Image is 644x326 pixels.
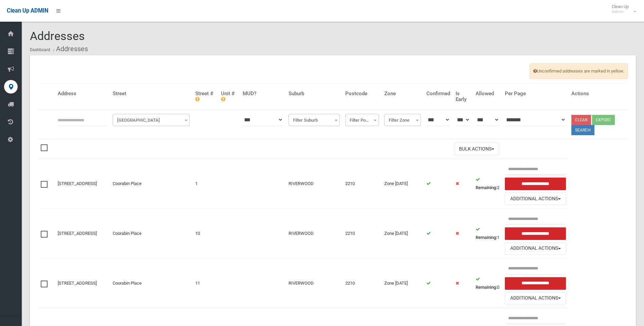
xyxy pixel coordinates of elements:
td: RIVERWOOD [286,258,343,308]
td: Coorabin Place [110,258,192,308]
small: Admin [612,9,629,14]
h4: Zone [384,91,421,97]
td: Zone [DATE] [382,209,424,259]
button: Additional Actions [505,192,566,205]
strong: Remaining: [476,285,497,290]
h4: MUD? [243,91,283,97]
td: RIVERWOOD [286,209,343,259]
a: [STREET_ADDRESS] [58,281,97,286]
h4: Per Page [505,91,566,97]
span: Clean Up ADMIN [7,7,48,14]
strong: Remaining: [476,185,497,190]
button: Bulk Actions [454,143,499,155]
span: Filter Suburb [289,114,340,126]
td: 1 [473,209,502,259]
td: 2210 [343,258,382,308]
td: Coorabin Place [110,209,192,259]
td: 2210 [343,159,382,209]
a: Clear [571,115,591,125]
td: Zone [DATE] [382,159,424,209]
td: 0 [473,258,502,308]
a: Dashboard [30,47,50,52]
td: 10 [192,209,219,259]
h4: Suburb [289,91,340,97]
h4: Street # [195,91,216,102]
strong: Remaining: [476,235,497,240]
td: 2 [473,159,502,209]
h4: Street [113,91,190,97]
span: Unconfirmed addresses are marked in yellow. [530,63,628,79]
span: Filter Zone [384,114,421,126]
h4: Address [58,91,107,97]
h4: Confirmed [426,91,450,97]
button: Search [571,125,594,135]
button: Export [592,115,615,125]
button: Additional Actions [505,292,566,305]
h4: Actions [571,91,625,97]
a: [STREET_ADDRESS] [58,231,97,236]
span: Filter Suburb [290,116,338,125]
td: 1 [192,159,219,209]
td: 2210 [343,209,382,259]
td: Zone [DATE] [382,258,424,308]
a: [STREET_ADDRESS] [58,181,97,186]
h4: Allowed [476,91,499,97]
button: Additional Actions [505,242,566,255]
span: Clean Up [608,4,636,14]
span: Addresses [30,29,85,43]
span: Filter Street [114,116,188,125]
td: Coorabin Place [110,159,192,209]
li: Addresses [51,43,88,55]
h4: Unit # [221,91,237,102]
h4: Is Early [456,91,470,102]
span: Filter Postcode [345,114,379,126]
span: Filter Postcode [347,116,377,125]
td: RIVERWOOD [286,159,343,209]
td: 11 [192,258,219,308]
span: Filter Zone [386,116,419,125]
span: Filter Street [113,114,190,126]
h4: Postcode [345,91,379,97]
